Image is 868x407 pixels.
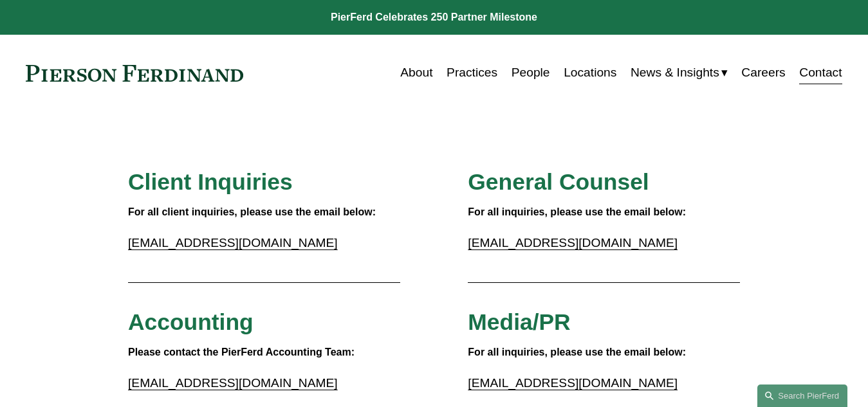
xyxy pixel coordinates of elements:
[447,60,497,85] a: Practices
[468,347,686,357] strong: For all inquiries, please use the email below:
[512,60,550,85] a: People
[741,60,785,85] a: Careers
[128,309,254,335] span: Accounting
[468,376,678,390] a: [EMAIL_ADDRESS][DOMAIN_NAME]
[400,60,432,85] a: About
[631,62,719,84] span: News & Insights
[799,60,842,85] a: Contact
[128,206,376,217] strong: For all client inquiries, please use the email below:
[128,347,355,357] strong: Please contact the PierFerd Accounting Team:
[468,169,649,195] span: General Counsel
[468,309,570,335] span: Media/PR
[128,169,293,195] span: Client Inquiries
[564,60,616,85] a: Locations
[468,206,686,217] strong: For all inquiries, please use the email below:
[757,384,847,407] a: Search this site
[128,236,338,249] a: [EMAIL_ADDRESS][DOMAIN_NAME]
[631,60,728,85] a: folder dropdown
[468,236,678,249] a: [EMAIL_ADDRESS][DOMAIN_NAME]
[128,376,338,390] a: [EMAIL_ADDRESS][DOMAIN_NAME]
